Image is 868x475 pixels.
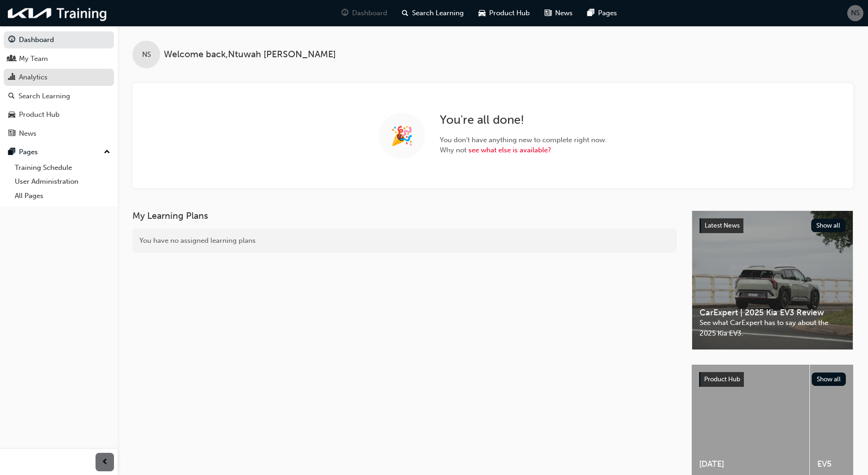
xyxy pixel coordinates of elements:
a: search-iconSearch Learning [395,4,471,23]
span: pages-icon [8,148,15,156]
button: NS [847,5,863,21]
span: news-icon [8,130,15,138]
a: Analytics [4,69,114,86]
button: Show all [812,373,846,386]
span: guage-icon [341,7,348,19]
div: News [19,128,36,139]
span: News [555,8,573,18]
span: Why not [440,145,607,156]
a: All Pages [11,189,114,203]
span: Dashboard [352,8,387,18]
a: see what else is available? [468,146,551,154]
button: Show all [811,219,846,232]
span: Search Learning [412,8,464,18]
span: CarExpert | 2025 Kia EV3 Review [700,307,845,318]
img: kia-training [5,4,111,23]
button: Pages [4,144,114,161]
span: [DATE] [699,459,802,469]
a: My Team [4,50,114,67]
span: news-icon [545,7,551,19]
div: Search Learning [18,91,70,102]
span: up-icon [104,146,110,158]
a: Product HubShow all [699,372,846,387]
div: Product Hub [19,109,60,120]
span: car-icon [8,111,15,119]
a: Training Schedule [11,161,114,175]
span: See what CarExpert has to say about the 2025 Kia EV3. [700,318,845,338]
span: people-icon [8,55,15,63]
a: News [4,125,114,142]
span: guage-icon [8,36,15,44]
a: Dashboard [4,31,114,48]
h2: You're all done! [440,113,607,127]
div: My Team [19,54,48,64]
div: You have no assigned learning plans [132,228,677,253]
span: 🎉 [390,131,413,141]
a: Latest NewsShow all [700,218,845,233]
span: prev-icon [102,457,108,468]
span: Product Hub [489,8,530,18]
span: search-icon [402,7,408,19]
a: User Administration [11,174,114,189]
span: Welcome back , Ntuwah [PERSON_NAME] [164,49,336,60]
button: DashboardMy TeamAnalyticsSearch LearningProduct HubNews [4,30,114,144]
div: Pages [19,147,38,157]
span: search-icon [8,92,15,101]
span: NS [142,49,151,60]
span: Latest News [705,222,740,229]
div: Analytics [19,72,48,83]
h3: My Learning Plans [132,210,677,221]
span: Pages [598,8,617,18]
a: Latest NewsShow allCarExpert | 2025 Kia EV3 ReviewSee what CarExpert has to say about the 2025 Ki... [692,210,853,350]
span: You don't have anything new to complete right now. [440,135,607,145]
a: Search Learning [4,88,114,105]
a: car-iconProduct Hub [471,4,537,23]
a: Product Hub [4,106,114,123]
a: news-iconNews [537,4,580,23]
span: chart-icon [8,73,15,82]
span: car-icon [479,7,485,19]
span: pages-icon [587,7,594,19]
a: pages-iconPages [580,4,624,23]
a: guage-iconDashboard [334,4,395,23]
span: NS [851,8,860,18]
span: Product Hub [704,375,740,383]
